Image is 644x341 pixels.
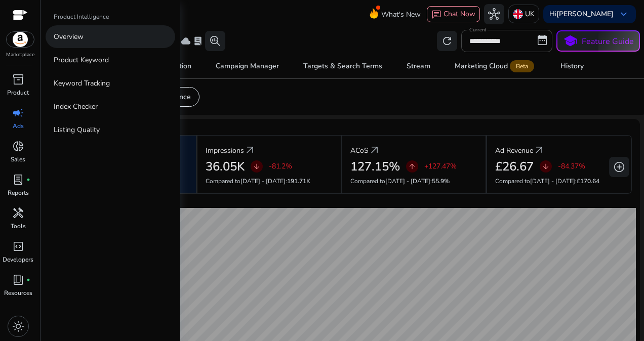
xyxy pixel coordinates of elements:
span: cloud [181,36,191,46]
span: 55.9% [432,177,450,185]
p: Ads [13,121,24,131]
p: Impressions [206,145,244,156]
p: Sales [11,155,25,164]
button: refresh [437,31,457,51]
span: school [563,34,578,49]
span: light_mode [12,320,24,332]
p: Overview [54,31,84,42]
span: search_insights [209,35,221,47]
h2: 127.15% [350,159,400,174]
span: inventory_2 [12,73,24,86]
span: donut_small [12,140,24,152]
span: arrow_upward [408,162,416,170]
span: fiber_manual_record [26,278,30,282]
span: arrow_downward [542,162,550,170]
span: [DATE] - [DATE] [385,177,430,185]
span: hub [488,8,500,20]
p: UK [525,5,535,23]
h2: 36.05K [206,159,245,174]
span: lab_profile [193,36,203,46]
span: code_blocks [12,240,24,252]
p: Resources [4,288,32,297]
span: £170.64 [577,177,599,185]
span: campaign [12,107,24,119]
img: uk.svg [513,9,523,19]
p: Tools [11,222,26,231]
button: schoolFeature Guide [556,30,640,52]
p: Hi [549,11,614,18]
button: add_circle [609,157,629,177]
p: Feature Guide [582,35,634,48]
div: Marketing Cloud [455,62,536,70]
p: Product [7,88,29,97]
span: [DATE] - [DATE] [240,177,286,185]
span: 191.71K [287,177,310,185]
span: add_circle [613,161,625,173]
span: Chat Now [444,9,475,19]
span: What's New [381,6,421,23]
p: Product Keyword [54,55,109,65]
p: Keyword Tracking [54,78,110,89]
img: amazon.svg [7,32,34,47]
span: book_4 [12,274,24,286]
span: handyman [12,207,24,219]
p: -81.2% [269,163,292,170]
span: fiber_manual_record [26,178,30,182]
div: Campaign Manager [216,63,279,70]
a: arrow_outward [244,144,256,156]
h2: £26.67 [495,159,534,174]
button: search_insights [205,31,225,51]
p: Compared to : [350,177,477,186]
a: arrow_outward [369,144,381,156]
p: Compared to : [495,177,623,186]
p: Marketplace [6,51,34,59]
span: refresh [441,35,453,47]
p: -84.37% [558,163,585,170]
button: hub [484,4,504,24]
span: Beta [510,60,534,72]
p: +127.47% [424,163,457,170]
span: arrow_downward [253,162,261,170]
b: [PERSON_NAME] [556,9,614,19]
p: Listing Quality [54,124,100,135]
p: Ad Revenue [495,145,533,156]
span: keyboard_arrow_down [618,8,630,20]
p: ACoS [350,145,369,156]
div: Stream [407,63,430,70]
div: History [560,63,584,70]
p: Product Intelligence [54,12,109,21]
button: chatChat Now [427,6,480,22]
p: Reports [8,188,29,197]
div: Targets & Search Terms [303,63,382,70]
a: arrow_outward [533,144,545,156]
span: chat [431,10,441,20]
p: Developers [3,255,33,264]
span: lab_profile [12,174,24,186]
p: Compared to : [206,177,333,186]
span: [DATE] - [DATE] [530,177,575,185]
p: Index Checker [54,101,98,112]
